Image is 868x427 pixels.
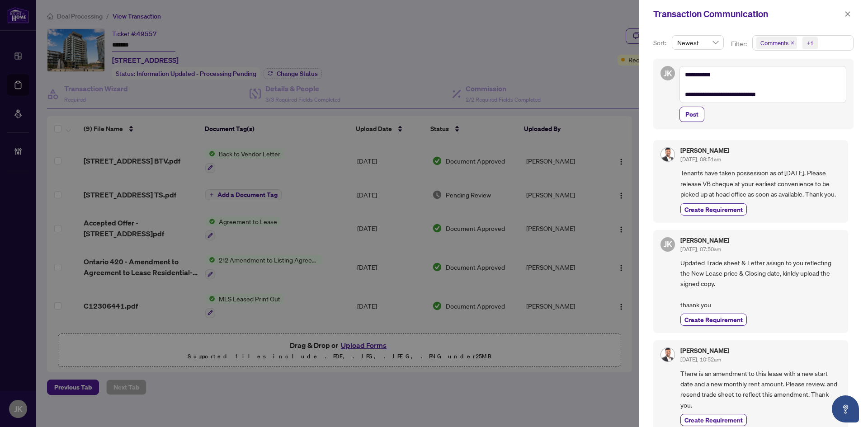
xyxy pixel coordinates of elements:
span: Create Requirement [684,205,743,214]
p: Sort: [653,38,668,48]
div: +1 [807,38,814,47]
span: close [844,11,851,17]
div: Transaction Communication [653,7,842,21]
span: There is an amendment to this lease with a new start date and a new monthly rent amount. Please r... [680,368,841,411]
span: [DATE], 08:51am [680,156,721,163]
span: Create Requirement [684,315,743,324]
span: Newest [677,36,718,49]
span: Updated Trade sheet & Letter assign to you reflecting the New Lease price & Closing date, kinldy ... [680,258,841,310]
button: Create Requirement [680,203,747,216]
button: Create Requirement [680,414,747,426]
span: close [790,41,795,45]
button: Post [679,107,704,122]
span: Create Requirement [684,415,743,425]
span: Comments [760,38,788,47]
span: JK [664,67,672,80]
span: JK [664,238,672,250]
span: [DATE], 10:52am [680,356,721,363]
span: [DATE], 07:50am [680,246,721,253]
span: Comments [756,37,797,49]
button: Create Requirement [680,314,747,326]
h5: [PERSON_NAME] [680,147,729,154]
span: Post [685,107,698,122]
img: Profile Icon [661,348,675,361]
span: Tenants have taken possession as of [DATE]. Please release VB cheque at your earliest convenience... [680,168,841,199]
p: Filter: [731,39,748,49]
h5: [PERSON_NAME] [680,237,729,244]
button: Open asap [832,395,859,422]
h5: [PERSON_NAME] [680,347,729,354]
img: Profile Icon [661,148,675,161]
